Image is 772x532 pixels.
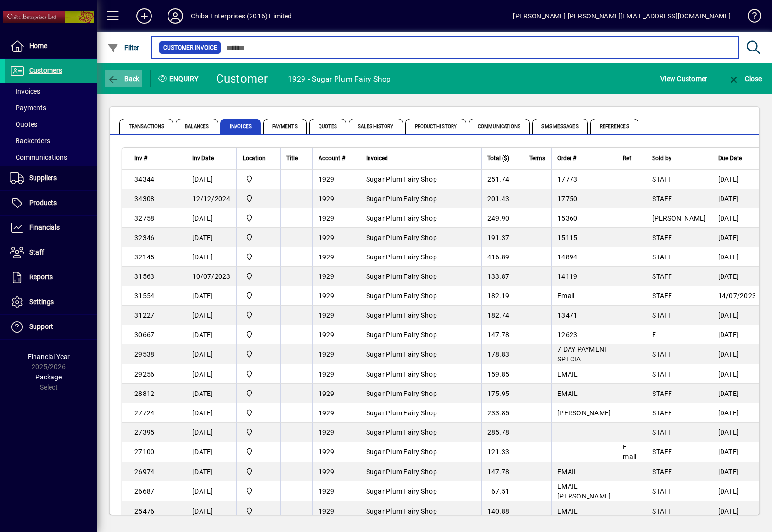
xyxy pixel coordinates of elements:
span: 31563 [134,273,154,280]
div: Total ($) [487,153,519,164]
span: Communications [469,119,530,134]
td: 233.85 [481,403,523,423]
a: Products [5,191,97,215]
a: Staff [5,240,97,265]
div: Sold by [652,153,705,164]
a: Knowledge Base [740,2,760,34]
span: Sold by [652,153,671,164]
span: Central [243,213,274,223]
td: [DATE] [186,364,236,384]
span: EMAIL [557,468,578,476]
span: Sugar Plum Fairy Shop [366,175,437,183]
div: Inv Date [192,153,231,164]
span: Sugar Plum Fairy Shop [366,253,437,261]
span: Quotes [10,120,37,128]
span: 32758 [134,214,154,222]
span: STAFF [652,468,672,476]
td: [DATE] [186,228,236,247]
td: 67.51 [481,481,523,501]
td: [DATE] [186,403,236,423]
td: [DATE] [186,344,236,364]
span: Sugar Plum Fairy Shop [366,409,437,417]
span: STAFF [652,487,672,495]
span: Invoiced [366,153,388,164]
td: [DATE] [712,247,762,267]
td: 285.78 [481,423,523,442]
td: [DATE] [712,228,762,247]
span: [PERSON_NAME] [557,409,611,417]
span: SMS Messages [532,119,587,134]
span: Central [243,232,274,243]
span: STAFF [652,409,672,417]
span: STAFF [652,273,672,280]
td: 249.90 [481,208,523,228]
span: Order # [557,153,576,164]
span: Filter [107,44,140,51]
td: 182.19 [481,286,523,306]
a: Communications [5,149,97,166]
span: 14119 [557,273,577,280]
span: Package [35,373,62,381]
div: Enquiry [151,71,209,86]
td: 140.88 [481,501,523,521]
div: Title [286,153,306,164]
span: Backorders [10,137,50,145]
a: Invoices [5,83,97,100]
a: Home [5,34,97,58]
button: View Customer [658,70,710,87]
span: Payments [10,104,46,112]
span: Sugar Plum Fairy Shop [366,390,437,397]
td: [DATE] [712,306,762,325]
div: [PERSON_NAME] [PERSON_NAME][EMAIL_ADDRESS][DOMAIN_NAME] [513,8,731,24]
span: Email [557,292,574,300]
span: STAFF [652,448,672,456]
span: Inv Date [192,153,214,164]
a: Payments [5,100,97,116]
span: Home [29,42,47,50]
span: Quotes [309,119,347,134]
span: 14894 [557,253,577,261]
button: Add [129,7,160,25]
span: 1929 [319,390,335,397]
div: Ref [623,153,640,164]
a: Financials [5,216,97,240]
span: 29256 [134,370,154,378]
span: Title [286,153,298,164]
td: [DATE] [186,384,236,403]
span: 1929 [319,370,335,378]
span: Sales History [349,119,403,134]
span: Payments [263,119,307,134]
div: Invoiced [366,153,475,164]
span: Sugar Plum Fairy Shop [366,331,437,339]
span: Central [243,174,274,185]
span: 1929 [319,273,335,280]
span: Customers [29,67,62,74]
span: Reports [29,273,53,281]
span: Central [243,466,274,477]
span: Settings [29,298,54,306]
td: 121.33 [481,442,523,462]
span: Inv # [134,153,147,164]
span: Central [243,369,274,379]
td: [DATE] [186,247,236,267]
td: [DATE] [712,423,762,442]
span: Central [243,252,274,262]
span: 28812 [134,390,154,397]
span: Terms [529,153,545,164]
span: 29538 [134,350,154,358]
app-page-header-button: Back [97,70,151,87]
span: References [590,119,638,134]
span: 13471 [557,311,577,319]
span: Total ($) [487,153,509,164]
span: STAFF [652,507,672,515]
td: [DATE] [712,364,762,384]
td: 251.74 [481,170,523,189]
span: 17750 [557,195,577,203]
span: 1929 [319,468,335,476]
div: 1929 - Sugar Plum Fairy Shop [288,71,391,87]
span: Central [243,486,274,497]
td: [DATE] [712,325,762,344]
td: [DATE] [712,208,762,228]
td: 182.74 [481,306,523,325]
span: Central [243,271,274,282]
